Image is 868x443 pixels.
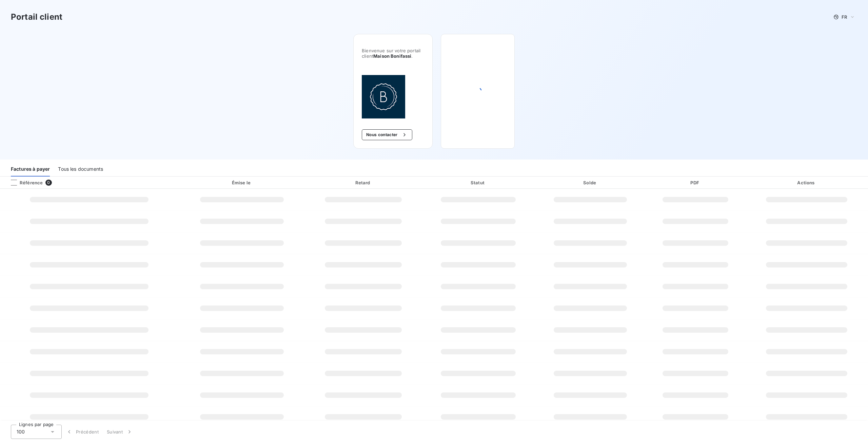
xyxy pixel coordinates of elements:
button: Précédent [62,425,103,439]
div: PDF [647,179,744,186]
div: Émise le [180,179,304,186]
span: 100 [17,428,25,435]
span: Bienvenue sur votre portail client . [362,48,424,59]
span: Maison Bonifassi [373,53,411,59]
div: Statut [423,179,534,186]
button: Suivant [103,425,137,439]
div: Factures à payer [11,162,50,177]
div: Solde [536,179,644,186]
div: Tous les documents [58,162,103,177]
img: Company logo [362,75,405,118]
h3: Portail client [11,11,62,23]
span: 0 [45,180,52,186]
div: Retard [307,179,420,186]
button: Nous contacter [362,129,412,140]
div: Référence [5,180,43,186]
div: Actions [747,179,867,186]
span: FR [842,14,847,20]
